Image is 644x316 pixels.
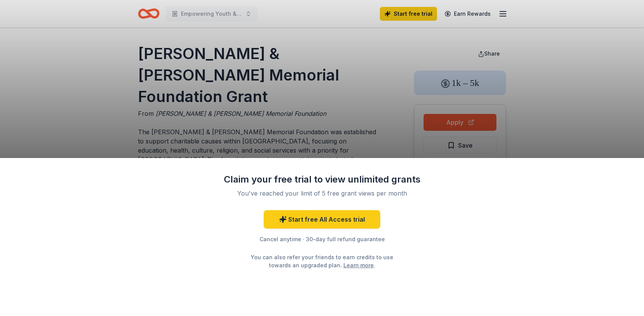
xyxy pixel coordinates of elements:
a: Start free All Access trial [264,210,380,229]
div: Cancel anytime · 30-day full refund guarantee [222,235,422,244]
a: Learn more [343,261,374,269]
div: You can also refer your friends to earn credits to use towards an upgraded plan. . [244,253,400,269]
div: Claim your free trial to view unlimited grants [222,173,422,186]
div: You've reached your limit of 5 free grant views per month [232,189,412,198]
